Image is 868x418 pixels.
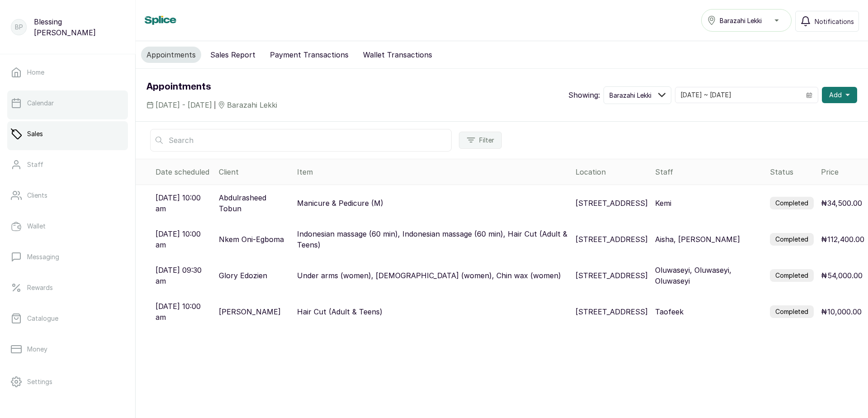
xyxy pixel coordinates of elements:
div: Item [297,166,568,177]
h1: Appointments [146,80,277,94]
p: Staff [27,160,43,169]
p: Taofeek [655,306,684,317]
p: Abdulrasheed Tobun [219,192,290,214]
p: [DATE] 09:30 am [156,265,212,286]
p: [STREET_ADDRESS] [576,198,648,209]
span: Barazahi Lekki [720,16,762,25]
p: [STREET_ADDRESS] [576,270,648,281]
div: Location [576,166,648,177]
p: [DATE] 10:00 am [156,228,212,250]
a: Catalogue [7,306,128,331]
p: Oluwaseyi, Oluwaseyi, Oluwaseyi [655,265,763,286]
a: Calendar [7,90,128,116]
p: [STREET_ADDRESS] [576,306,648,317]
button: Appointments [141,47,201,63]
div: Price [821,166,864,177]
p: Catalogue [27,314,58,323]
span: Barazahi Lekki [227,100,277,110]
button: Add [822,87,857,103]
button: Filter [459,132,502,149]
p: ₦112,400.00 [821,234,864,245]
span: Barazahi Lekki [609,90,651,100]
button: Wallet Transactions [358,47,438,63]
p: [DATE] 10:00 am [156,192,212,214]
p: Glory Edozien [219,270,267,281]
span: [DATE] - [DATE] [156,100,212,110]
span: | [214,100,216,110]
a: Settings [7,369,128,394]
a: Home [7,60,128,85]
span: Filter [479,136,494,145]
p: Kemi [655,198,671,209]
p: ₦54,000.00 [821,270,863,281]
p: BP [15,23,23,32]
a: Messaging [7,244,128,270]
a: Money [7,337,128,362]
p: Settings [27,377,52,386]
p: Under arms (women), [DEMOGRAPHIC_DATA] (women), Chin wax (women) [297,270,561,281]
a: Sales [7,121,128,147]
p: Messaging [27,252,59,261]
p: Blessing [PERSON_NAME] [34,16,124,38]
a: Staff [7,152,128,177]
a: Wallet [7,214,128,239]
button: Payment Transactions [264,47,354,63]
label: Completed [770,305,814,318]
input: Search [150,129,452,152]
p: Calendar [27,99,54,108]
p: Indonesian massage (60 min), Indonesian massage (60 min), Hair Cut (Adult & Teens) [297,228,568,250]
p: Aisha, [PERSON_NAME] [655,234,740,245]
span: Add [829,90,842,100]
button: Barazahi Lekki [604,86,671,104]
p: Hair Cut (Adult & Teens) [297,306,382,317]
p: ₦10,000.00 [821,306,862,317]
div: Status [770,166,814,177]
button: Sales Report [205,47,261,63]
p: [STREET_ADDRESS] [576,234,648,245]
p: Rewards [27,283,53,292]
svg: calendar [806,92,812,98]
p: Money [27,345,47,354]
label: Completed [770,233,814,246]
button: Notifications [795,11,859,32]
p: Clients [27,191,47,200]
p: Sales [27,129,43,138]
button: Barazahi Lekki [701,9,792,32]
p: [PERSON_NAME] [219,306,281,317]
p: Wallet [27,222,46,231]
div: Staff [655,166,763,177]
p: ₦34,500.00 [821,198,862,209]
p: Manicure & Pedicure (M) [297,198,383,209]
input: Select date [675,87,801,103]
label: Completed [770,197,814,209]
p: Showing: [568,90,600,100]
div: Date scheduled [156,166,212,177]
a: Rewards [7,275,128,300]
p: [DATE] 10:00 am [156,301,212,323]
a: Clients [7,183,128,208]
p: Home [27,68,44,77]
span: Notifications [815,17,854,26]
div: Client [219,166,290,177]
p: Nkem Oni-Egboma [219,234,284,245]
label: Completed [770,269,814,282]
